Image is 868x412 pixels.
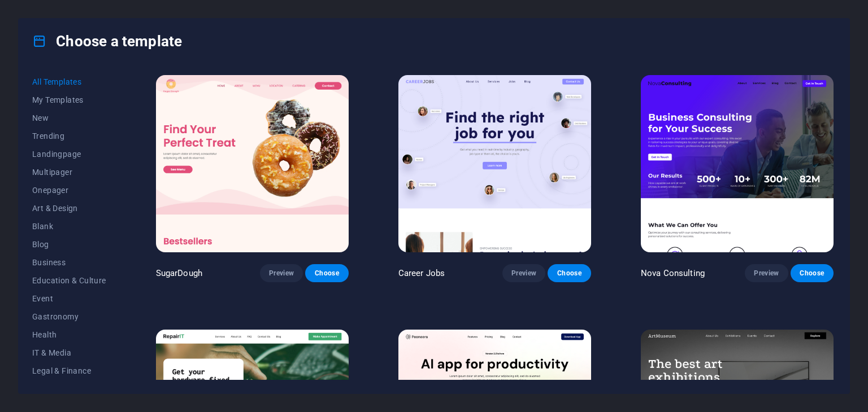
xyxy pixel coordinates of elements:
[32,186,106,195] span: Onepager
[32,258,106,267] span: Business
[511,269,536,278] span: Preview
[32,91,106,109] button: My Templates
[32,95,106,104] span: My Templates
[641,75,834,252] img: Nova Consulting
[32,326,106,344] button: Health
[32,348,106,357] span: IT & Media
[641,268,705,279] p: Nova Consulting
[32,77,106,86] span: All Templates
[32,127,106,145] button: Trending
[32,145,106,163] button: Landingpage
[398,268,445,279] p: Career Jobs
[398,75,591,252] img: Career Jobs
[32,132,106,141] span: Trending
[32,109,106,127] button: New
[548,264,591,282] button: Choose
[32,32,182,50] h4: Choose a template
[557,269,581,278] span: Choose
[32,113,106,122] span: New
[156,268,202,279] p: SugarDough
[32,199,106,217] button: Art & Design
[32,366,106,375] span: Legal & Finance
[156,75,349,252] img: SugarDough
[32,217,106,235] button: Blank
[32,168,106,177] span: Multipager
[32,253,106,271] button: Business
[314,269,339,278] span: Choose
[791,264,834,282] button: Choose
[32,308,106,326] button: Gastronomy
[260,264,303,282] button: Preview
[32,344,106,362] button: IT & Media
[32,235,106,253] button: Blog
[800,269,824,278] span: Choose
[32,181,106,199] button: Onepager
[745,264,788,282] button: Preview
[32,330,106,339] span: Health
[32,362,106,380] button: Legal & Finance
[32,290,106,308] button: Event
[32,312,106,321] span: Gastronomy
[32,240,106,249] span: Blog
[502,264,545,282] button: Preview
[32,204,106,213] span: Art & Design
[32,73,106,91] button: All Templates
[754,269,779,278] span: Preview
[32,294,106,303] span: Event
[269,269,294,278] span: Preview
[305,264,348,282] button: Choose
[32,271,106,290] button: Education & Culture
[32,276,106,285] span: Education & Culture
[32,222,106,231] span: Blank
[32,150,106,159] span: Landingpage
[32,163,106,181] button: Multipager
